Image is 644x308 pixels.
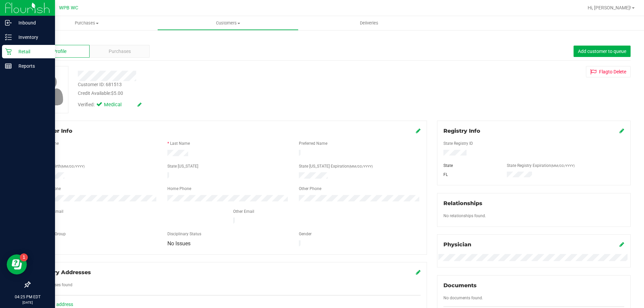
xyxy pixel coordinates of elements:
p: Retail [12,48,52,56]
a: Deliveries [299,16,440,30]
span: (MM/DD/YYYY) [551,164,575,168]
label: Date of Birth [39,163,85,169]
label: State [US_STATE] [167,163,198,169]
p: Inbound [12,19,52,27]
span: Hi, [PERSON_NAME]! [588,5,631,10]
span: (MM/DD/YYYY) [61,165,85,168]
span: Medical [104,101,131,109]
label: Home Phone [167,186,191,192]
span: Add customer to queue [578,49,626,54]
span: Purchases [16,20,157,26]
span: $5.00 [111,90,123,96]
iframe: Resource center unread badge [20,253,28,261]
span: Physician [443,241,471,248]
iframe: Resource center [7,254,27,274]
button: Flagto Delete [586,66,631,77]
span: Deliveries [351,20,387,26]
span: Registry Info [443,128,480,134]
div: State [438,163,502,169]
label: Preferred Name [299,140,327,146]
span: No documents found. [443,296,483,300]
label: State Registry ID [443,140,473,146]
label: Disciplinary Status [167,231,201,237]
p: 04:25 PM EDT [3,294,52,300]
inline-svg: Reports [5,63,12,69]
label: State Registry Expiration [507,163,575,169]
div: Verified: [78,101,142,109]
div: Credit Available: [78,90,373,97]
inline-svg: Retail [5,48,12,55]
span: Customers [158,20,298,26]
div: Customer ID: 681513 [78,81,122,88]
span: Delivery Addresses [36,269,91,275]
a: Purchases [16,16,157,30]
span: No Issues [167,240,191,247]
span: Documents [443,282,477,289]
label: No relationships found. [443,213,486,219]
a: Customers [157,16,299,30]
label: Other Email [233,208,254,214]
p: [DATE] [3,300,52,305]
inline-svg: Inbound [5,19,12,26]
label: State [US_STATE] Expiration [299,163,373,169]
div: FL [438,172,502,178]
span: (MM/DD/YYYY) [349,165,373,168]
button: Add customer to queue [574,46,631,57]
label: Gender [299,231,312,237]
span: Relationships [443,200,482,206]
span: Purchases [109,48,131,55]
label: Other Phone [299,186,321,192]
inline-svg: Inventory [5,34,12,41]
p: Reports [12,62,52,70]
span: WPB WC [59,5,78,11]
span: Profile [53,48,66,55]
label: Last Name [170,140,190,146]
p: Inventory [12,33,52,41]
